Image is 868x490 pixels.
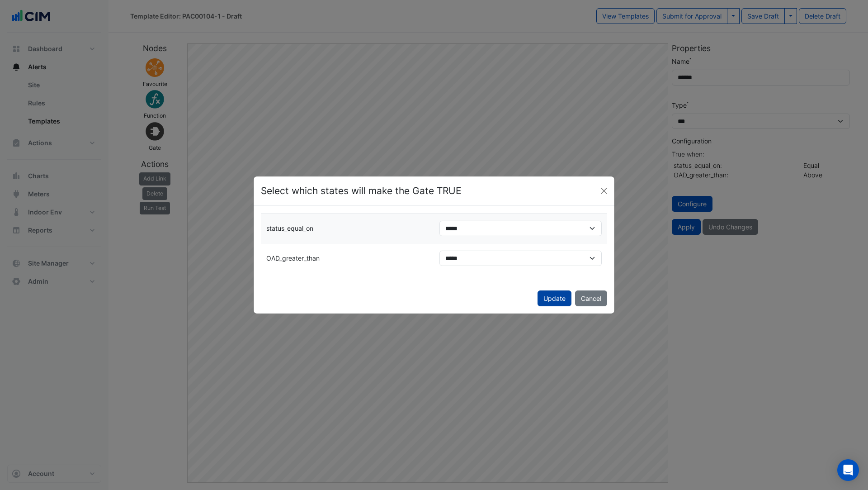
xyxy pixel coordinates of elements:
[538,290,571,306] button: Update
[266,224,313,232] span: status_equal_on
[261,184,462,198] h4: Select which states will make the Gate TRUE
[837,459,859,481] div: Open Intercom Messenger
[575,290,607,306] button: Cancel
[597,184,611,198] button: Close
[266,254,320,262] span: OAD_greater_than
